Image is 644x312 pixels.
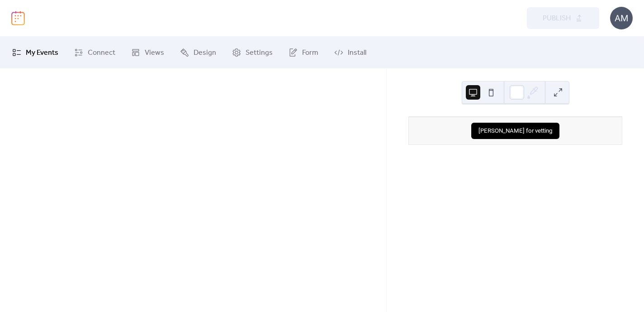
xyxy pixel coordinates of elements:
[67,40,122,65] a: Connect
[88,48,115,58] span: Connect
[282,40,325,65] a: Form
[194,48,216,58] span: Design
[26,48,58,58] span: My Events
[145,48,164,58] span: Views
[471,123,559,139] button: [PERSON_NAME] for vetting
[225,40,279,65] a: Settings
[124,40,171,65] a: Views
[302,48,318,58] span: Form
[11,11,25,25] img: logo
[610,7,633,29] div: AM
[246,48,273,58] span: Settings
[5,40,65,65] a: My Events
[348,48,366,58] span: Install
[173,40,223,65] a: Design
[327,40,373,65] a: Install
